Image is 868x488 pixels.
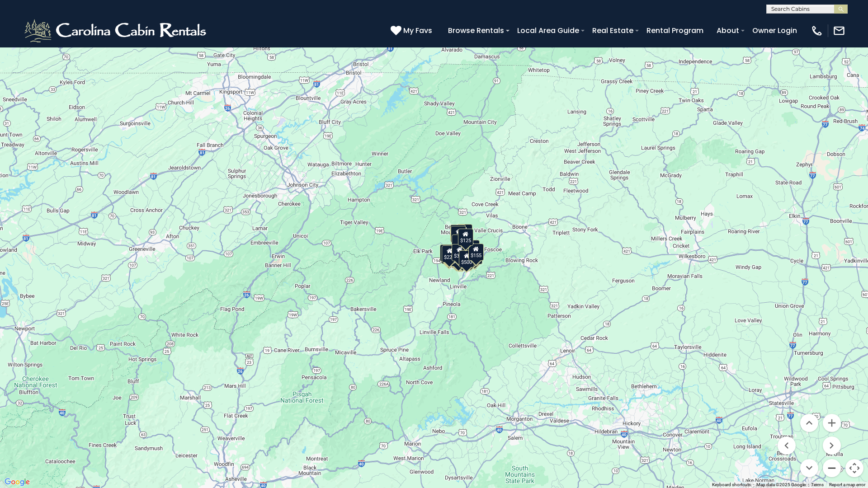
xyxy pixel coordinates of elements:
span: My Favs [403,25,432,36]
button: Move right [823,436,841,455]
a: Real Estate [588,23,638,38]
img: White-1-2.png [23,17,210,44]
a: About [712,23,744,38]
a: Owner Login [748,23,802,38]
img: mail-regular-white.png [833,24,845,37]
img: phone-regular-white.png [811,24,823,37]
button: Zoom in [823,414,841,432]
button: Move up [800,414,818,432]
a: Rental Program [642,23,708,38]
button: Move left [778,436,796,455]
a: My Favs [391,25,434,37]
a: Local Area Guide [513,23,584,38]
a: Browse Rentals [443,23,509,38]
